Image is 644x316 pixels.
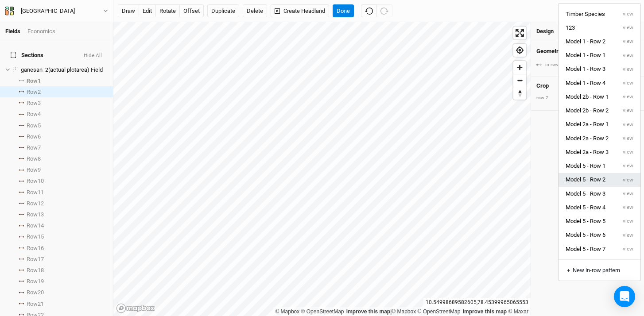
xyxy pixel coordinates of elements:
button: view [616,159,640,173]
h4: Geometry [536,48,562,55]
div: row 2 [536,95,559,101]
button: view [616,215,640,228]
span: Row 14 [27,222,44,229]
button: Model 5 - Row 6 [559,228,616,242]
button: Model 2a - Row 2 [559,131,616,145]
div: ganesan_2(actual plotarea) Field [21,66,108,73]
button: Redo (^Z) [376,4,392,18]
span: Zoom out [513,74,526,87]
button: view [616,173,640,187]
span: Row 12 [27,200,44,207]
span: Row 3 [27,100,41,107]
span: Sections [11,52,43,59]
button: Reset bearing to north [513,87,526,100]
button: Model 2b - Row 1 [559,90,616,104]
button: Done [333,4,354,18]
a: Mapbox [275,308,299,315]
span: Row 8 [27,155,41,162]
button: view [616,228,640,242]
span: Row 19 [27,278,44,285]
div: Design [536,27,554,35]
button: view [616,200,640,214]
span: Row 10 [27,177,44,185]
button: Model 5 - Row 2 [559,173,616,187]
button: Model 2b - Row 2 [559,104,616,118]
button: Model 5 - Row 1 [559,159,616,173]
button: view [616,49,640,62]
span: Row 5 [27,122,41,129]
div: Open Intercom Messenger [614,286,635,307]
span: Row 9 [27,166,41,173]
a: Improve this map [346,308,390,315]
div: | [275,307,528,316]
div: in row [536,62,575,68]
span: Row 18 [27,267,44,274]
button: view [616,21,640,35]
button: Create Headland [271,4,329,18]
button: draw [118,4,139,18]
a: Fields [5,28,20,35]
button: Model 1 - Row 4 [559,76,616,90]
h4: Crop [536,82,549,89]
button: Model 1 - Row 1 [559,49,616,62]
button: Model 2a - Row 3 [559,145,616,159]
button: Zoom out [513,74,526,87]
button: view [616,90,640,104]
div: Tamil Nadu [21,7,75,15]
button: Model 5 - Row 4 [559,200,616,214]
span: Row 1 [27,77,41,85]
span: Row 2 [27,89,41,96]
button: Zoom in [513,61,526,74]
div: Economics [27,27,55,35]
button: Duplicate [207,4,239,18]
span: Row 21 [27,301,44,308]
div: ＋ New in-row pattern [566,266,633,274]
a: OpenStreetMap [301,308,344,315]
button: Model 5 - Row 5 [559,215,616,228]
button: [GEOGRAPHIC_DATA] [4,6,109,16]
button: view [616,131,640,145]
span: Row 11 [27,189,44,196]
button: view [616,62,640,76]
span: Reset bearing to north [513,87,526,100]
a: Improve this map [463,308,507,315]
button: Model 1 - Row 3 [559,62,616,76]
div: 10.54998689582605 , 78.45399965065553 [423,298,531,307]
button: Timber Species [559,7,616,21]
button: Undo (^z) [361,4,377,18]
span: Row 4 [27,111,41,118]
button: Model 5 - Row 3 [559,187,616,200]
button: 123 [559,21,616,35]
a: Maxar [508,308,528,315]
button: view [616,145,640,159]
button: offset [179,4,204,18]
button: edit [139,4,156,18]
button: Find my location [513,44,526,57]
a: Mapbox logo [116,303,155,313]
button: view [616,118,640,131]
canvas: Map [113,22,531,316]
button: rotate [155,4,180,18]
span: Row 20 [27,289,44,296]
a: Mapbox [392,308,416,315]
button: Model 2a - Row 1 [559,118,616,131]
span: ganesan_2(actual plotarea) Field [21,66,103,73]
a: OpenStreetMap [418,308,461,315]
button: Enter fullscreen [513,27,526,39]
button: Model 1 - Row 2 [559,35,616,48]
span: Row 6 [27,133,41,140]
button: view [616,187,640,200]
span: Row 7 [27,144,41,151]
span: Row 13 [27,211,44,218]
button: view [616,242,640,256]
button: view [616,7,640,21]
button: view [616,104,640,118]
button: Delete [243,4,267,18]
div: [GEOGRAPHIC_DATA] [21,7,75,15]
span: Row 15 [27,233,44,240]
button: view [616,35,640,48]
span: Row 16 [27,245,44,252]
